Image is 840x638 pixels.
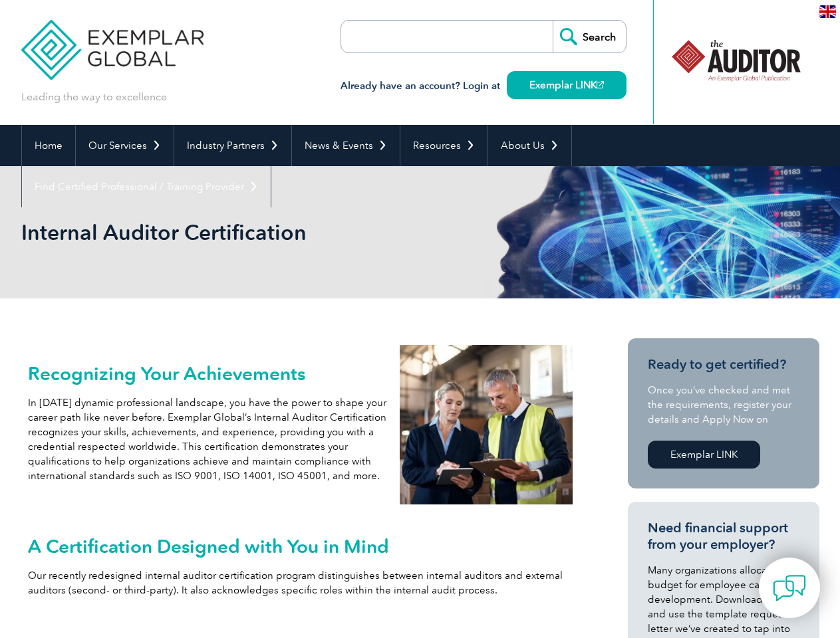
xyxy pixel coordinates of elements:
[21,90,167,104] p: Leading the way to excellence
[174,125,291,166] a: Industry Partners
[28,395,387,483] p: In [DATE] dynamic professional landscape, you have the power to shape your career path like never...
[28,363,387,384] h2: Recognizing Your Achievements
[488,125,571,166] a: About Us
[292,125,400,166] a: News & Events
[507,71,627,99] a: Exemplar LINK
[22,166,271,207] a: Find Certified Professional / Training Provider
[28,568,573,597] p: Our recently redesigned internal auditor certification program distinguishes between internal aud...
[597,81,604,88] img: open_square.png
[819,5,836,18] img: en
[400,125,488,166] a: Resources
[76,125,174,166] a: Our Services
[22,125,75,166] a: Home
[773,572,806,605] img: contact-chat.png
[648,356,799,373] h3: Ready to get certified?
[648,383,799,427] p: Once you’ve checked and met the requirements, register your details and Apply Now on
[648,441,760,469] a: Exemplar LINK
[553,21,626,53] input: Search
[21,219,532,245] h1: Internal Auditor Certification
[28,536,573,557] h2: A Certification Designed with You in Mind
[341,78,627,94] h3: Already have an account? Login at
[400,345,573,504] img: internal auditors
[648,520,799,553] h3: Need financial support from your employer?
